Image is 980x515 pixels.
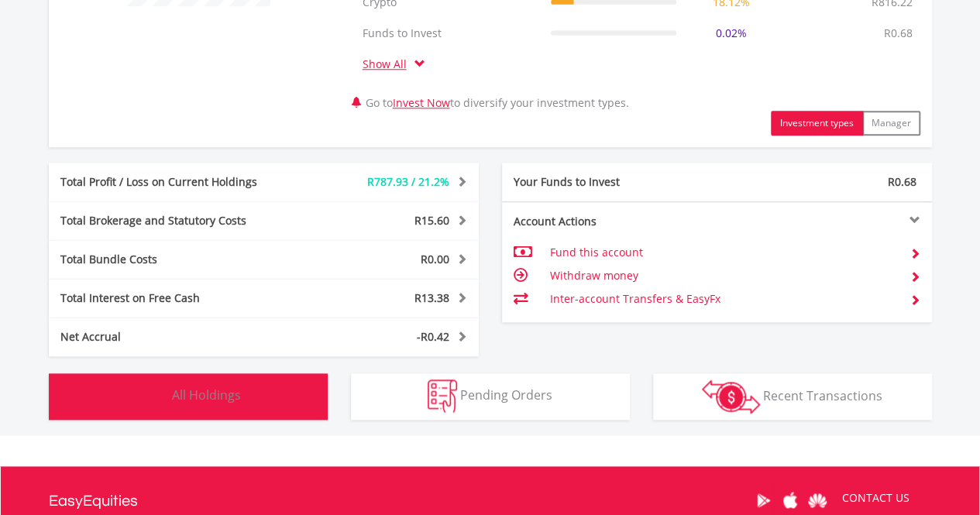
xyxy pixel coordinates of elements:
td: R0.68 [876,18,920,49]
img: holdings-wht.png [136,379,169,413]
button: Recent Transactions [653,373,932,420]
button: All Holdings [49,373,328,420]
div: Account Actions [502,214,717,229]
button: Manager [862,111,920,136]
span: R15.60 [414,213,449,228]
img: pending_instructions-wht.png [428,379,457,413]
td: Funds to Invest [355,18,543,49]
span: All Holdings [172,386,241,403]
div: Total Brokerage and Statutory Costs [49,213,300,228]
span: -R0.42 [417,329,449,344]
span: R0.00 [421,252,449,266]
button: Pending Orders [351,373,630,420]
span: R787.93 / 21.2% [367,174,449,189]
div: Total Interest on Free Cash [49,290,300,306]
div: Total Bundle Costs [49,252,300,267]
span: R13.38 [414,290,449,305]
span: R0.68 [888,174,916,189]
td: 0.02% [684,18,779,49]
span: Pending Orders [460,386,552,403]
div: Your Funds to Invest [502,174,717,190]
td: Fund this account [549,241,897,264]
span: Recent Transactions [763,386,882,403]
button: Investment types [771,111,863,136]
td: Inter-account Transfers & EasyFx [549,287,897,311]
div: Total Profit / Loss on Current Holdings [49,174,300,190]
a: Invest Now [393,95,450,110]
td: Withdraw money [549,264,897,287]
div: Net Accrual [49,329,300,345]
img: transactions-zar-wht.png [702,379,760,414]
a: Show All [363,57,414,71]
